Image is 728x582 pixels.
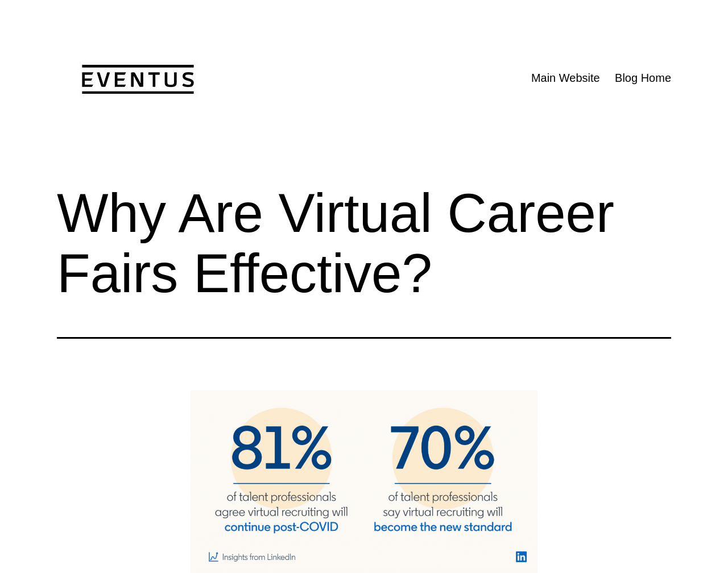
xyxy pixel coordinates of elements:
img: The Eventus.io Blog [57,52,220,106]
h1: Why Are Virtual Career Fairs Effective? [57,183,671,303]
nav: Primary menu [531,64,671,92]
a: Blog Home [607,64,679,92]
img: virtual recruiting statistics [191,390,537,573]
a: Main Website [524,64,607,92]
